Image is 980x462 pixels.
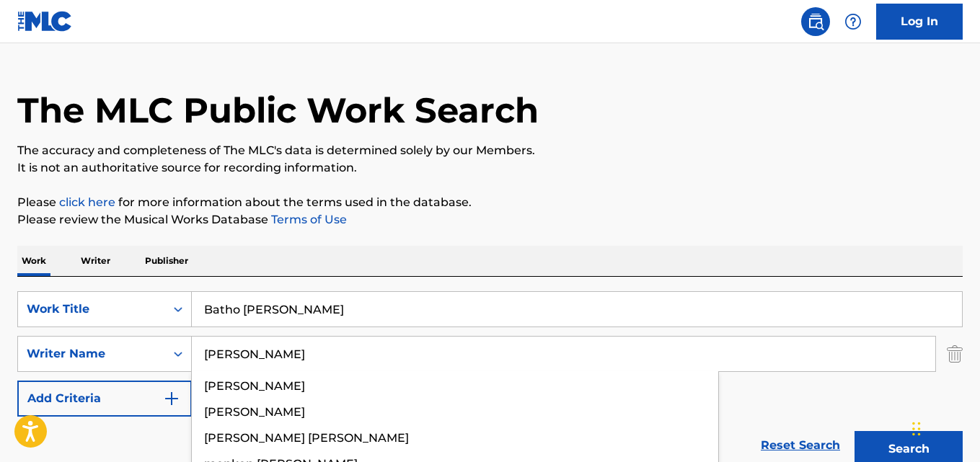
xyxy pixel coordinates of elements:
span: [PERSON_NAME] [204,379,305,393]
p: Please for more information about the terms used in the database. [17,194,963,211]
p: The accuracy and completeness of The MLC's data is determined solely by our Members. [17,142,963,159]
p: Work [17,246,50,276]
div: Writer Name [27,345,156,363]
img: 9d2ae6d4665cec9f34b9.svg [163,390,180,407]
p: Writer [76,246,115,276]
span: [PERSON_NAME] [204,405,305,419]
a: click here [59,195,115,209]
span: [PERSON_NAME] [PERSON_NAME] [204,431,409,445]
p: It is not an authoritative source for recording information. [17,159,963,177]
a: Log In [876,4,963,40]
img: Delete Criterion [947,336,963,372]
button: Add Criteria [17,381,192,417]
p: Publisher [141,246,193,276]
iframe: Chat Widget [908,393,980,462]
div: Help [839,7,868,36]
img: help [844,13,862,30]
img: MLC Logo [17,11,73,32]
h1: The MLC Public Work Search [17,89,539,132]
img: search [807,13,824,30]
a: Public Search [801,7,830,36]
a: Terms of Use [268,213,347,226]
a: Reset Search [754,430,847,461]
p: Please review the Musical Works Database [17,211,963,228]
div: Drag [912,407,921,450]
div: Work Title [27,301,156,318]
